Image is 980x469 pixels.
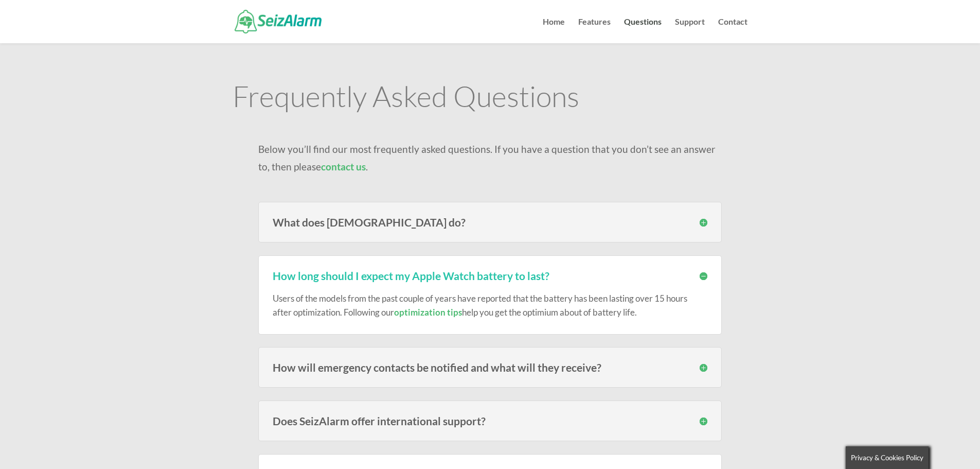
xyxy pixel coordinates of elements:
a: Questions [624,18,662,43]
h3: What does [DEMOGRAPHIC_DATA] do? [273,217,707,228]
a: Features [578,18,611,43]
span: Privacy & Cookies Policy [851,454,923,462]
img: SeizAlarm [235,10,322,33]
a: contact us [321,161,366,172]
a: Home [543,18,565,43]
p: Users of the models from the past couple of years have reported that the battery has been lasting... [273,291,707,319]
h3: How long should I expect my Apple Watch battery to last? [273,270,707,281]
h3: How will emergency contacts be notified and what will they receive? [273,362,707,373]
h1: Frequently Asked Questions [233,81,747,115]
a: optimization tips [394,307,462,318]
a: Support [675,18,705,43]
a: Contact [718,18,747,43]
h3: Does SeizAlarm offer international support? [273,415,707,426]
p: Below you’ll find our most frequently asked questions. If you have a question that you don’t see ... [258,141,722,176]
iframe: Help widget launcher [888,429,969,458]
